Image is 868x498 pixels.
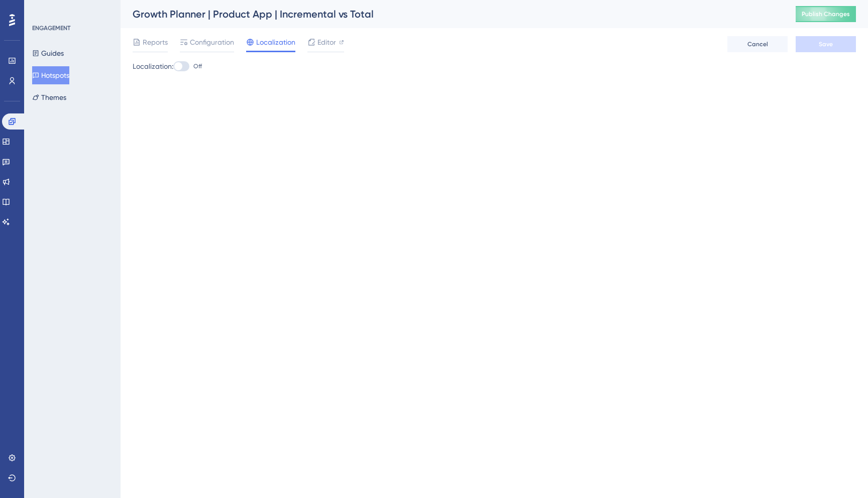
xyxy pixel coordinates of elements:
span: Configuration [190,36,234,48]
div: Growth Planner | Product App | Incremental vs Total [133,7,771,21]
div: ENGAGEMENT [32,24,70,32]
span: Localization [256,36,295,48]
button: Cancel [727,36,788,52]
span: Off [193,62,202,70]
div: Localization: [133,60,856,72]
button: Themes [32,88,66,106]
button: Save [796,36,856,52]
span: Cancel [747,40,768,48]
span: Save [819,40,833,48]
span: Reports [143,36,168,48]
span: Editor [317,36,336,48]
button: Publish Changes [796,6,856,22]
span: Publish Changes [802,10,850,18]
button: Guides [32,44,64,62]
button: Hotspots [32,66,69,84]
